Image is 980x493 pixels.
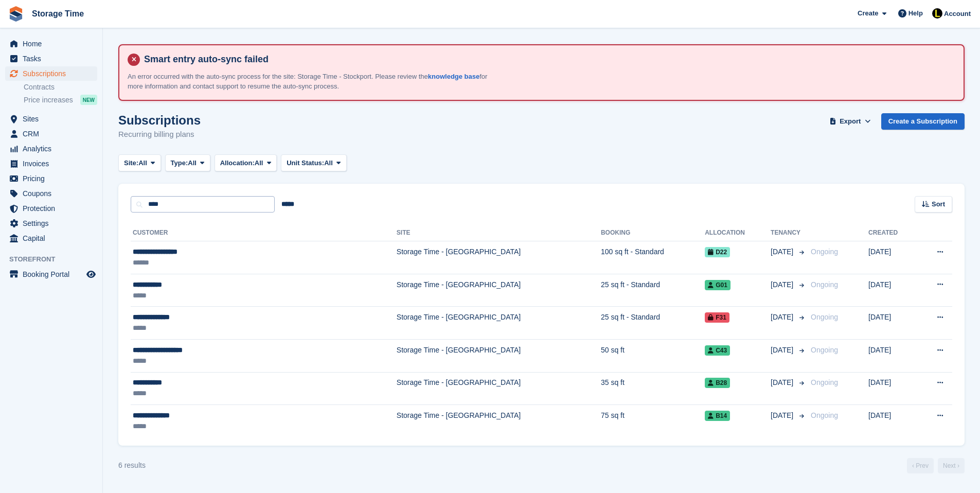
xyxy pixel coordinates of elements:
[287,158,324,168] span: Unit Status:
[140,54,955,65] h4: Smart entry auto-sync failed
[771,345,795,356] span: [DATE]
[397,339,601,372] td: Storage Time - [GEOGRAPHIC_DATA]
[8,6,24,22] img: stora-icon-8386f47178a22dfd0bd8f6a31ec36ba5ce8667c1dd55bd0f319d3a0aa187defe.svg
[858,8,878,19] span: Create
[131,225,397,241] th: Customer
[428,73,479,80] a: knowledge base
[705,225,771,241] th: Allocation
[705,345,730,356] span: C43
[23,142,84,156] span: Analytics
[5,127,97,141] a: menu
[397,274,601,307] td: Storage Time - [GEOGRAPHIC_DATA]
[188,158,197,168] span: All
[118,460,146,471] div: 6 results
[601,225,705,241] th: Booking
[24,82,97,92] a: Contracts
[23,216,84,231] span: Settings
[23,231,84,245] span: Capital
[811,378,838,386] span: Ongoing
[24,95,73,105] span: Price increases
[5,186,97,201] a: menu
[5,51,97,66] a: menu
[165,154,210,171] button: Type: All
[771,225,807,241] th: Tenancy
[215,154,277,171] button: Allocation: All
[397,307,601,340] td: Storage Time - [GEOGRAPHIC_DATA]
[868,274,917,307] td: [DATE]
[932,8,942,19] img: Laaibah Sarwar
[324,158,333,168] span: All
[23,37,84,51] span: Home
[868,372,917,405] td: [DATE]
[811,411,838,419] span: Ongoing
[881,113,965,130] a: Create a Subscription
[28,5,88,22] a: Storage Time
[771,312,795,323] span: [DATE]
[5,201,97,216] a: menu
[5,66,97,81] a: menu
[771,377,795,388] span: [DATE]
[811,346,838,354] span: Ongoing
[908,8,923,19] span: Help
[255,158,263,168] span: All
[281,154,346,171] button: Unit Status: All
[23,112,84,126] span: Sites
[938,458,965,473] a: Next
[5,267,97,281] a: menu
[705,378,730,388] span: B28
[397,405,601,437] td: Storage Time - [GEOGRAPHIC_DATA]
[9,254,102,265] span: Storefront
[601,339,705,372] td: 50 sq ft
[705,411,730,421] span: B14
[124,158,138,168] span: Site:
[868,241,917,274] td: [DATE]
[118,129,201,140] p: Recurring billing plans
[944,9,971,19] span: Account
[5,171,97,186] a: menu
[932,199,945,209] span: Sort
[5,156,97,171] a: menu
[85,268,97,280] a: Preview store
[397,225,601,241] th: Site
[23,156,84,171] span: Invoices
[811,248,838,256] span: Ongoing
[905,458,967,473] nav: Page
[24,94,97,105] a: Price increases NEW
[601,241,705,274] td: 100 sq ft - Standard
[771,279,795,290] span: [DATE]
[118,154,161,171] button: Site: All
[171,158,188,168] span: Type:
[811,280,838,289] span: Ongoing
[23,171,84,186] span: Pricing
[23,66,84,81] span: Subscriptions
[811,313,838,321] span: Ongoing
[705,280,730,290] span: G01
[118,113,201,127] h1: Subscriptions
[868,307,917,340] td: [DATE]
[80,95,97,105] div: NEW
[868,339,917,372] td: [DATE]
[5,231,97,245] a: menu
[907,458,934,473] a: Previous
[5,142,97,156] a: menu
[868,405,917,437] td: [DATE]
[23,127,84,141] span: CRM
[840,116,861,127] span: Export
[23,267,84,281] span: Booking Portal
[5,37,97,51] a: menu
[397,241,601,274] td: Storage Time - [GEOGRAPHIC_DATA]
[5,112,97,126] a: menu
[601,405,705,437] td: 75 sq ft
[128,72,488,92] p: An error occurred with the auto-sync process for the site: Storage Time - Stockport. Please revie...
[771,246,795,257] span: [DATE]
[705,312,729,323] span: F31
[705,247,730,257] span: D22
[771,410,795,421] span: [DATE]
[23,186,84,201] span: Coupons
[23,201,84,216] span: Protection
[601,372,705,405] td: 35 sq ft
[601,274,705,307] td: 25 sq ft - Standard
[220,158,255,168] span: Allocation:
[397,372,601,405] td: Storage Time - [GEOGRAPHIC_DATA]
[868,225,917,241] th: Created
